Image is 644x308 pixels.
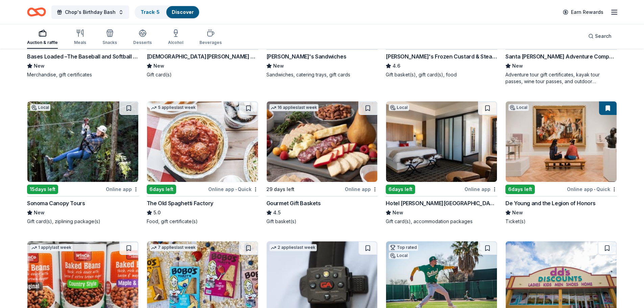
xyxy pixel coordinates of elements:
[389,244,418,251] div: Top rated
[505,52,617,61] div: Santa [PERSON_NAME] Adventure Company
[505,199,596,207] div: De Young and the Legion of Honors
[102,26,117,49] button: Snacks
[147,218,258,225] div: Food, gift certificate(s)
[505,185,535,194] div: 6 days left
[141,9,160,15] a: Track· 5
[27,199,85,207] div: Sonoma Canopy Tours
[34,62,45,70] span: New
[27,101,138,182] img: Image for Sonoma Canopy Tours
[74,26,86,49] button: Meals
[386,101,497,182] img: Image for Hotel Valencia Santana Row
[392,62,400,70] span: 4.6
[386,185,415,194] div: 6 days left
[27,26,58,49] button: Auction & raffle
[153,62,164,70] span: New
[30,104,50,111] div: Local
[65,8,116,16] span: Chop's Birthday Bash
[386,218,497,225] div: Gift card(s), accommodation packages
[266,199,321,207] div: Gourmet Gift Baskets
[153,209,161,217] span: 5.0
[389,252,409,259] div: Local
[464,185,497,193] div: Online app
[27,218,139,225] div: Gift card(s), ziplining package(s)
[269,104,318,111] div: 16 applies last week
[106,185,139,193] div: Online app
[266,71,378,78] div: Sandwiches, catering trays, gift cards
[273,209,281,217] span: 4.5
[512,62,523,70] span: New
[266,185,294,193] div: 29 days left
[133,40,152,45] div: Desserts
[505,71,617,85] div: Adventure tour gift certificates, kayak tour passes, wine tour passes, and outdoor experience vou...
[168,40,183,45] div: Alcohol
[147,101,258,225] a: Image for The Old Spaghetti Factory5 applieslast week6days leftOnline app•QuickThe Old Spaghetti ...
[266,101,378,225] a: Image for Gourmet Gift Baskets16 applieslast week29 days leftOnline appGourmet Gift Baskets4.5Gif...
[386,199,497,207] div: Hotel [PERSON_NAME][GEOGRAPHIC_DATA]
[147,101,258,182] img: Image for The Old Spaghetti Factory
[595,32,612,40] span: Search
[150,104,197,111] div: 5 applies last week
[583,29,617,43] button: Search
[392,209,403,217] span: New
[505,101,617,225] a: Image for De Young and the Legion of HonorsLocal6days leftOnline app•QuickDe Young and the Legion...
[27,52,139,61] div: Bases Loaded –The Baseball and Softball Superstore
[150,244,197,251] div: 7 applies last week
[269,244,317,251] div: 2 applies last week
[27,4,46,20] a: Home
[51,5,129,19] button: Chop's Birthday Bash
[506,101,617,182] img: Image for De Young and the Legion of Honors
[267,101,378,182] img: Image for Gourmet Gift Baskets
[273,62,284,70] span: New
[133,26,152,49] button: Desserts
[266,218,378,225] div: Gift basket(s)
[266,52,347,61] div: [PERSON_NAME]'s Sandwiches
[147,185,176,194] div: 6 days left
[30,244,73,251] div: 1 apply last week
[386,52,497,61] div: [PERSON_NAME]'s Frozen Custard & Steakburgers
[102,40,117,45] div: Snacks
[74,40,86,45] div: Meals
[594,187,595,192] span: •
[147,71,258,78] div: Gift card(s)
[147,199,213,207] div: The Old Spaghetti Factory
[135,5,200,19] button: Track· 5Discover
[168,26,183,49] button: Alcohol
[27,40,58,45] div: Auction & raffle
[386,71,497,78] div: Gift basket(s), gift card(s), food
[345,185,378,193] div: Online app
[567,185,617,193] div: Online app Quick
[172,9,194,15] a: Discover
[235,187,237,192] span: •
[199,26,222,49] button: Beverages
[508,104,529,111] div: Local
[512,209,523,217] span: New
[27,101,139,225] a: Image for Sonoma Canopy ToursLocal15days leftOnline appSonoma Canopy ToursNewGift card(s), ziplin...
[199,40,222,45] div: Beverages
[208,185,258,193] div: Online app Quick
[505,218,617,225] div: Ticket(s)
[559,6,607,18] a: Earn Rewards
[386,101,497,225] a: Image for Hotel Valencia Santana RowLocal6days leftOnline appHotel [PERSON_NAME][GEOGRAPHIC_DATA]...
[389,104,409,111] div: Local
[27,71,139,78] div: Merchandise, gift certificates
[34,209,45,217] span: New
[147,52,258,61] div: [DEMOGRAPHIC_DATA][PERSON_NAME] Roadside
[27,185,58,194] div: 15 days left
